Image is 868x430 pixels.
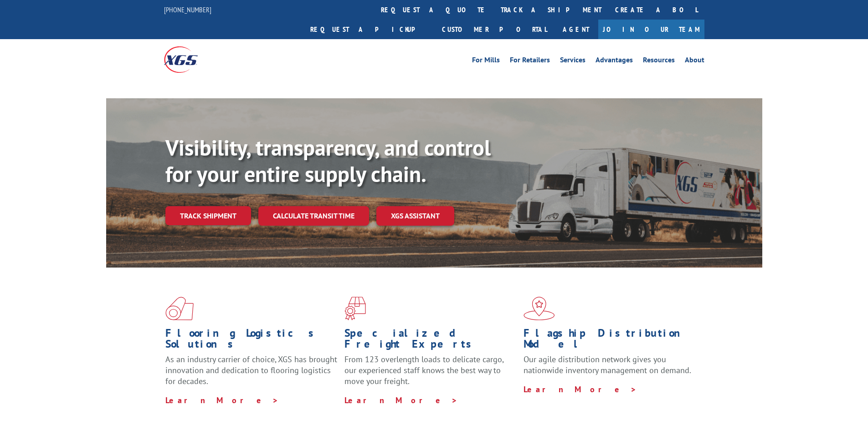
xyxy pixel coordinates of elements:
span: Our agile distribution network gives you nationwide inventory management on demand. [524,354,691,375]
a: For Retailers [510,56,550,66]
p: From 123 overlength loads to delicate cargo, our experienced staff knows the best way to move you... [344,354,517,395]
a: Resources [643,56,675,66]
a: Learn More > [165,395,279,405]
a: Services [560,56,586,66]
h1: Flagship Distribution Model [524,328,696,354]
a: Join Our Team [598,20,704,39]
a: For Mills [472,56,500,66]
a: Agent [554,20,598,39]
img: xgs-icon-focused-on-flooring-red [344,297,366,320]
h1: Specialized Freight Experts [344,328,517,354]
a: Calculate transit time [258,206,369,226]
a: XGS ASSISTANT [376,206,454,226]
a: About [685,56,704,66]
a: Learn More > [344,395,458,405]
a: Customer Portal [435,20,554,39]
a: Track shipment [165,206,251,225]
a: Advantages [596,56,633,66]
a: [PHONE_NUMBER] [164,5,211,14]
b: Visibility, transparency, and control for your entire supply chain. [165,133,491,188]
h1: Flooring Logistics Solutions [165,328,338,354]
a: Learn More > [524,384,637,395]
a: Request a pickup [303,20,435,39]
img: xgs-icon-flagship-distribution-model-red [524,297,555,320]
span: As an industry carrier of choice, XGS has brought innovation and dedication to flooring logistics... [165,354,337,386]
img: xgs-icon-total-supply-chain-intelligence-red [165,297,194,320]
